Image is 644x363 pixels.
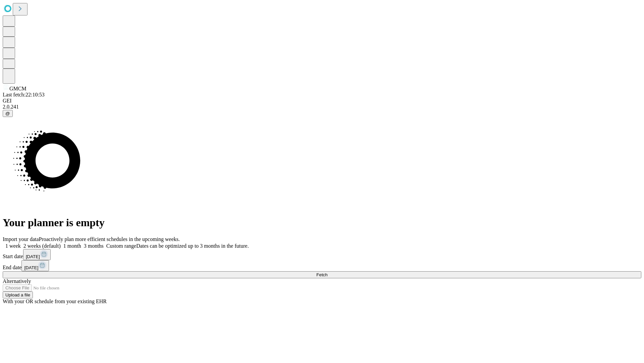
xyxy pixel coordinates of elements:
[3,216,641,229] h1: Your planner is empty
[3,271,641,278] button: Fetch
[84,243,104,249] span: 3 months
[3,236,39,242] span: Import your data
[136,243,249,249] span: Dates can be optimized up to 3 months in the future.
[3,298,107,304] span: With your OR schedule from your existing EHR
[3,260,641,271] div: End date
[3,278,31,284] span: Alternatively
[23,249,51,260] button: [DATE]
[3,92,45,97] span: Last fetch: 22:10:53
[21,260,49,271] button: [DATE]
[316,272,327,277] span: Fetch
[3,110,13,117] button: @
[63,243,81,249] span: 1 month
[24,265,38,270] span: [DATE]
[5,111,10,116] span: @
[3,104,641,110] div: 2.0.241
[23,243,61,249] span: 2 weeks (default)
[26,254,40,259] span: [DATE]
[3,291,33,298] button: Upload a file
[3,98,641,104] div: GEI
[3,249,641,260] div: Start date
[106,243,136,249] span: Custom range
[9,86,26,91] span: GMCM
[5,243,21,249] span: 1 week
[39,236,180,242] span: Proactively plan more efficient schedules in the upcoming weeks.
